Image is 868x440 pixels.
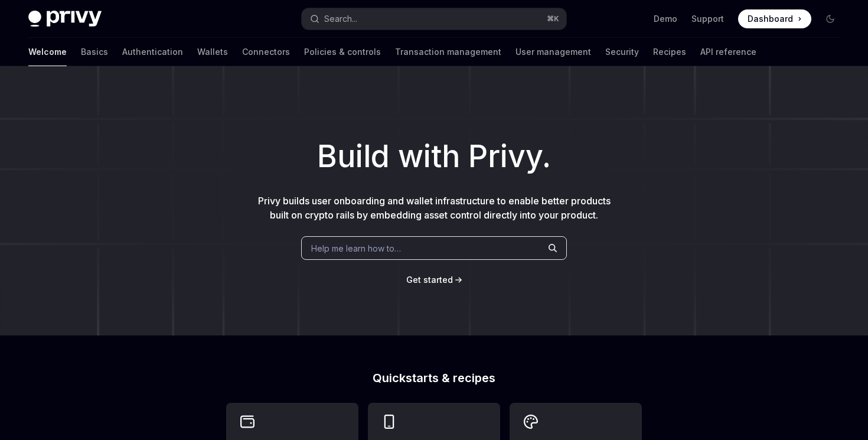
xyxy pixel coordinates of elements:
a: Security [605,38,639,66]
a: Dashboard [738,9,811,28]
a: Transaction management [395,38,501,66]
a: Wallets [197,38,228,66]
h1: Build with Privy. [19,133,849,180]
a: User management [515,38,591,66]
a: Connectors [242,38,290,66]
a: Welcome [28,38,67,66]
a: Recipes [653,38,686,66]
span: Help me learn how to… [311,242,401,255]
button: Open search [302,8,566,30]
a: API reference [700,38,756,66]
a: Demo [654,13,677,25]
button: Toggle dark mode [821,9,840,28]
span: Privy builds user onboarding and wallet infrastructure to enable better products built on crypto ... [258,195,611,221]
a: Get started [406,274,453,286]
span: Dashboard [748,13,793,25]
img: dark logo [28,11,102,27]
span: ⌘ K [547,14,559,24]
a: Policies & controls [304,38,381,66]
h2: Quickstarts & recipes [226,372,642,384]
a: Authentication [122,38,183,66]
span: Get started [406,275,453,285]
a: Basics [81,38,108,66]
div: Search... [324,12,357,26]
a: Support [691,13,724,25]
